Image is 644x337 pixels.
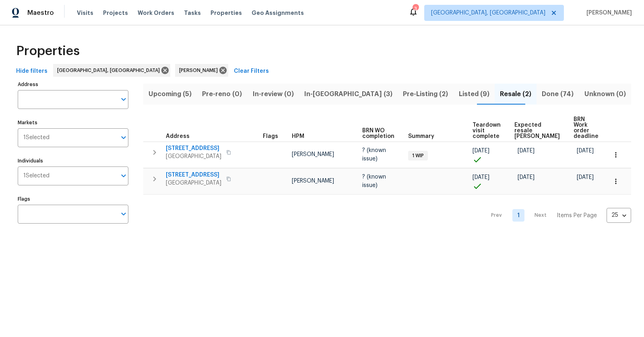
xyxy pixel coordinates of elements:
span: 1 Selected [23,134,50,141]
span: Maestro [27,9,54,17]
span: Work Orders [138,9,174,17]
span: Properties [211,9,242,17]
span: Properties [16,47,80,55]
button: Open [118,94,129,105]
span: [DATE] [518,175,535,180]
a: Goto page 1 [512,209,524,222]
span: [DATE] [577,175,594,180]
span: Geo Assignments [252,9,304,17]
span: [PERSON_NAME] [292,178,334,184]
button: Open [118,170,129,181]
span: In-review (0) [252,88,294,100]
span: [GEOGRAPHIC_DATA], [GEOGRAPHIC_DATA] [431,9,545,17]
nav: Pagination Navigation [483,199,631,232]
span: [PERSON_NAME] [583,9,632,17]
span: Resale (2) [500,88,532,100]
span: Hide filters [16,66,47,76]
span: 1 Selected [23,173,50,179]
span: [PERSON_NAME] [179,66,221,74]
span: [STREET_ADDRESS] [166,171,221,179]
span: Unknown (0) [584,88,626,100]
div: 3 [413,5,418,13]
span: Upcoming (5) [148,88,192,100]
span: [STREET_ADDRESS] [166,144,221,152]
span: Pre-Listing (2) [402,88,448,100]
span: BRN WO completion [362,128,394,139]
span: [DATE] [577,148,594,154]
span: Done (74) [541,88,574,100]
span: [GEOGRAPHIC_DATA] [166,179,221,187]
span: [PERSON_NAME] [292,152,334,157]
span: Tasks [184,10,201,16]
span: Teardown visit complete [473,122,501,139]
span: Clear Filters [234,66,269,76]
span: [DATE] [473,148,489,154]
span: BRN Work order deadline [574,117,599,139]
span: Address [166,134,190,139]
label: Flags [18,197,128,201]
div: 25 [607,205,631,226]
span: Expected resale [PERSON_NAME] [514,122,560,139]
button: Hide filters [13,64,51,79]
span: Summary [408,134,434,139]
span: In-[GEOGRAPHIC_DATA] (3) [304,88,393,100]
p: Items Per Page [557,212,597,220]
span: Projects [103,9,128,17]
span: [DATE] [473,175,489,180]
span: 1 WIP [409,152,427,159]
span: [GEOGRAPHIC_DATA], [GEOGRAPHIC_DATA] [57,66,163,74]
span: Listed (9) [458,88,490,100]
button: Open [118,208,129,220]
span: Pre-reno (0) [202,88,242,100]
span: [DATE] [518,148,535,154]
button: Clear Filters [231,64,272,79]
div: [GEOGRAPHIC_DATA], [GEOGRAPHIC_DATA] [53,64,170,77]
div: [PERSON_NAME] [175,64,228,77]
span: ? (known issue) [362,148,386,161]
button: Open [118,132,129,143]
span: Visits [77,9,93,17]
label: Markets [18,120,128,125]
span: [GEOGRAPHIC_DATA] [166,152,221,160]
span: HPM [292,134,304,139]
label: Address [18,82,128,87]
label: Individuals [18,158,128,163]
span: Flags [263,134,278,139]
span: ? (known issue) [362,174,386,188]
